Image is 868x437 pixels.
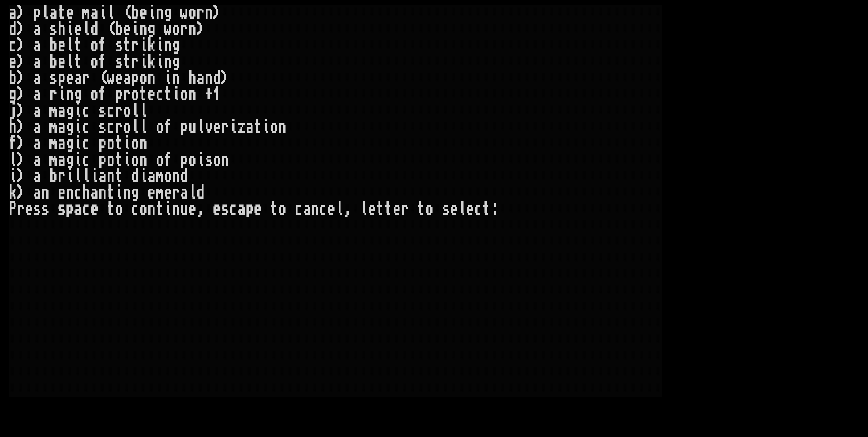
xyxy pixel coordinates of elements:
div: l [66,54,74,70]
div: t [123,54,131,70]
div: a [33,168,41,184]
div: n [99,184,107,201]
div: n [164,54,172,70]
div: a [99,168,107,184]
div: s [205,152,213,168]
div: g [74,86,82,103]
div: w [180,5,188,21]
div: a [33,184,41,201]
div: z [237,119,246,135]
div: i [123,135,131,152]
div: g [9,86,17,103]
div: l [9,152,17,168]
div: f [9,135,17,152]
div: s [99,103,107,119]
div: ) [17,152,25,168]
div: a [58,152,66,168]
div: g [148,21,156,37]
div: ) [197,21,205,37]
div: l [131,103,139,119]
div: r [123,86,131,103]
div: i [99,5,107,21]
div: s [221,201,229,217]
div: f [164,119,172,135]
div: t [156,201,164,217]
div: P [9,201,17,217]
div: ) [17,103,25,119]
div: e [115,70,123,86]
div: i [197,152,205,168]
div: g [66,119,74,135]
div: i [156,37,164,54]
div: h [9,119,17,135]
div: o [131,152,139,168]
div: s [49,70,58,86]
div: i [66,168,74,184]
div: t [115,152,123,168]
div: d [213,70,221,86]
div: s [115,37,123,54]
div: n [66,184,74,201]
div: e [393,201,401,217]
div: i [156,54,164,70]
div: r [221,119,229,135]
div: l [82,21,90,37]
div: l [139,119,148,135]
div: k [9,184,17,201]
div: a [9,5,17,21]
div: l [66,37,74,54]
div: e [327,201,335,217]
div: p [180,152,188,168]
div: t [139,86,148,103]
div: o [131,86,139,103]
div: e [148,184,156,201]
div: i [262,119,270,135]
div: n [172,168,180,184]
div: g [66,103,74,119]
div: c [319,201,327,217]
div: v [205,119,213,135]
div: n [205,5,213,21]
div: a [33,21,41,37]
div: s [58,201,66,217]
div: i [58,86,66,103]
div: d [9,21,17,37]
div: o [164,168,172,184]
div: b [131,5,139,21]
div: a [33,86,41,103]
div: o [172,21,180,37]
div: e [450,201,458,217]
div: b [9,70,17,86]
div: ) [17,184,25,201]
div: + [205,86,213,103]
div: l [197,119,205,135]
div: t [385,201,393,217]
div: b [115,21,123,37]
div: n [107,168,115,184]
div: c [82,119,90,135]
div: h [58,21,66,37]
div: n [221,152,229,168]
div: e [213,119,221,135]
div: s [115,54,123,70]
div: t [270,201,278,217]
div: t [123,37,131,54]
div: n [148,201,156,217]
div: l [74,168,82,184]
div: f [99,37,107,54]
div: p [33,5,41,21]
div: o [188,152,197,168]
div: s [41,201,49,217]
div: p [246,201,254,217]
div: i [164,201,172,217]
div: e [254,201,262,217]
div: t [74,37,82,54]
div: o [123,103,131,119]
div: g [164,5,172,21]
div: c [474,201,483,217]
div: p [180,119,188,135]
div: a [58,119,66,135]
div: a [33,119,41,135]
div: i [115,184,123,201]
div: a [303,201,311,217]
